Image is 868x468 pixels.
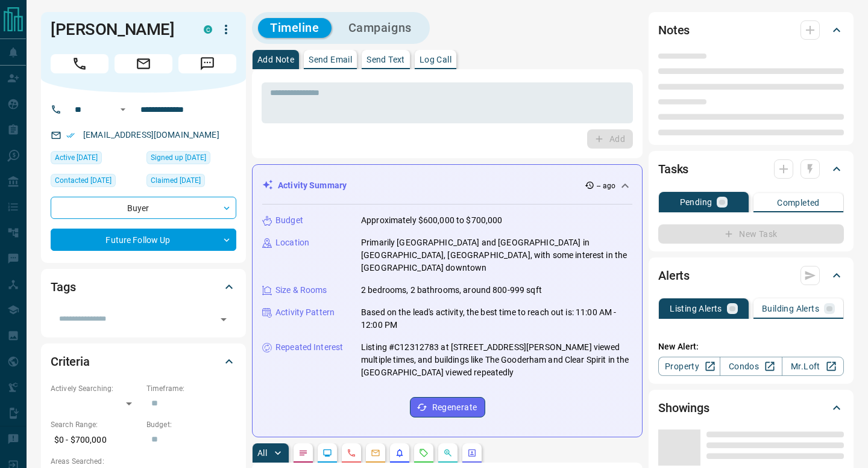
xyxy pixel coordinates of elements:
p: Approximately $600,000 to $700,000 [361,214,502,227]
div: Notes [658,16,844,45]
p: Budget [275,214,303,227]
div: condos.ca [204,25,212,34]
div: Sun Sep 07 2025 [51,151,140,168]
svg: Notes [298,448,308,458]
p: Timeframe: [146,383,236,394]
div: Buyer [51,197,236,219]
span: Signed up [DATE] [151,152,206,164]
div: Future Follow Up [51,229,236,251]
p: Budget: [146,419,236,430]
p: Building Alerts [762,304,819,313]
svg: Lead Browsing Activity [322,448,332,458]
button: Open [116,102,130,117]
svg: Calls [347,448,356,458]
h1: [PERSON_NAME] [51,20,186,39]
p: -- ago [597,180,615,191]
p: Activity Pattern [275,306,335,319]
p: Areas Searched: [51,456,236,467]
p: New Alert: [658,340,844,353]
p: 2 bedrooms, 2 bathrooms, around 800-999 sqft [361,284,542,297]
p: Primarily [GEOGRAPHIC_DATA] and [GEOGRAPHIC_DATA] in [GEOGRAPHIC_DATA], [GEOGRAPHIC_DATA], with s... [361,236,632,274]
p: Add Note [257,55,294,64]
svg: Email Verified [66,131,75,140]
svg: Emails [371,448,380,458]
button: Timeline [258,18,332,38]
div: Showings [658,393,844,422]
p: Actively Searching: [51,383,140,394]
h2: Showings [658,398,709,417]
button: Regenerate [410,397,485,417]
div: Activity Summary-- ago [262,174,632,197]
div: Mon Jan 20 2025 [146,174,236,191]
svg: Agent Actions [467,448,477,458]
div: Alerts [658,261,844,290]
span: Email [115,54,172,73]
button: Open [215,311,232,328]
p: Send Text [366,55,405,64]
a: Condos [720,357,782,376]
svg: Opportunities [443,448,453,458]
span: Contacted [DATE] [55,174,112,186]
div: Mon Nov 16 2020 [146,151,236,168]
h2: Criteria [51,352,90,371]
p: Activity Summary [278,179,347,192]
p: Pending [680,198,712,206]
div: Criteria [51,347,236,376]
svg: Requests [419,448,429,458]
span: Call [51,54,108,73]
p: Size & Rooms [275,284,327,297]
p: All [257,449,267,457]
h2: Tags [51,277,75,297]
p: Completed [777,199,820,207]
p: Search Range: [51,419,140,430]
span: Active [DATE] [55,152,98,164]
p: Location [275,236,309,249]
p: $0 - $700,000 [51,430,140,450]
p: Based on the lead's activity, the best time to reach out is: 11:00 AM - 12:00 PM [361,306,632,331]
button: Campaigns [336,18,424,38]
a: [EMAIL_ADDRESS][DOMAIN_NAME] [83,130,219,140]
span: Message [178,54,236,73]
span: Claimed [DATE] [151,174,201,186]
div: Tasks [658,155,844,183]
div: Thu Aug 28 2025 [51,174,140,191]
svg: Listing Alerts [395,448,404,458]
p: Listing #C12312783 at [STREET_ADDRESS][PERSON_NAME] viewed multiple times, and buildings like The... [361,341,632,379]
a: Mr.Loft [782,357,844,376]
h2: Notes [658,20,690,40]
p: Log Call [420,55,451,64]
p: Listing Alerts [670,304,722,313]
h2: Alerts [658,266,690,285]
div: Tags [51,272,236,301]
p: Repeated Interest [275,341,343,354]
h2: Tasks [658,159,688,179]
a: Property [658,357,720,376]
p: Send Email [309,55,352,64]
